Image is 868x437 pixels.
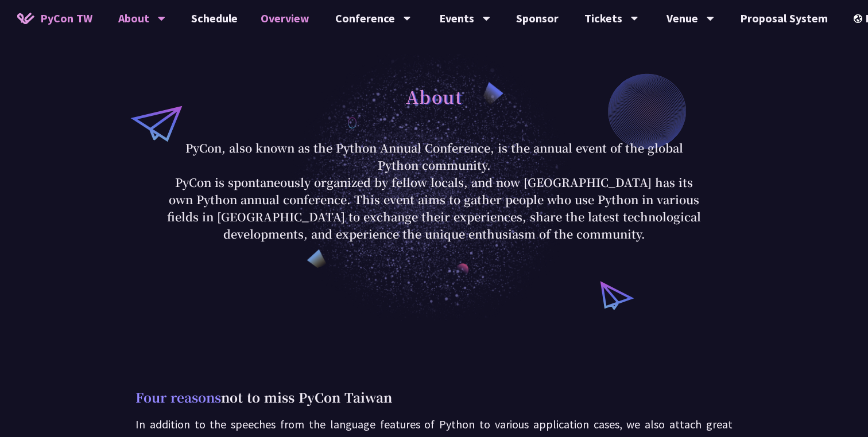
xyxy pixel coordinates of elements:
p: PyCon is spontaneously organized by fellow locals, and now [GEOGRAPHIC_DATA] has its own Python a... [167,174,701,243]
span: Four reasons [135,388,221,406]
img: Home icon of PyCon TW 2025 [17,13,34,24]
h1: About [406,79,463,114]
p: PyCon, also known as the Python Annual Conference, is the annual event of the global Python commu... [167,139,701,174]
img: Locale Icon [854,14,865,23]
span: PyCon TW [40,10,92,27]
p: not to miss PyCon Taiwan [135,387,733,407]
a: PyCon TW [6,4,104,33]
